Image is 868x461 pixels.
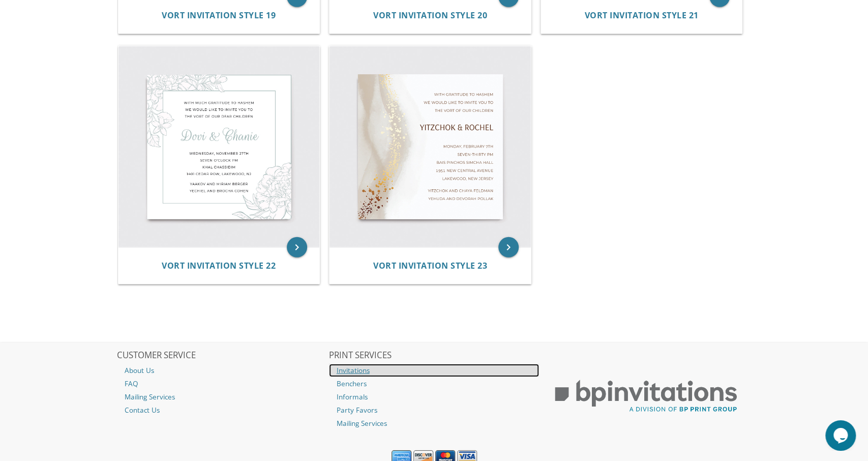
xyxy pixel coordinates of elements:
[329,351,540,361] h2: PRINT SERVICES
[117,364,327,377] a: About Us
[162,261,276,271] a: Vort Invitation Style 22
[373,11,487,20] a: Vort Invitation Style 20
[118,46,320,248] img: Vort Invitation Style 22
[585,10,699,21] span: Vort Invitation Style 21
[117,390,327,404] a: Mailing Services
[117,351,327,361] h2: CUSTOMER SERVICE
[329,377,540,390] a: Benchers
[329,404,540,417] a: Party Favors
[162,260,276,271] span: Vort Invitation Style 22
[498,237,519,257] a: keyboard_arrow_right
[329,417,540,430] a: Mailing Services
[117,377,327,390] a: FAQ
[162,10,276,21] span: Vort Invitation Style 19
[330,46,531,248] img: Vort Invitation Style 23
[541,371,751,422] img: BP Print Group
[373,260,487,271] span: Vort Invitation Style 23
[162,11,276,20] a: Vort Invitation Style 19
[825,420,858,451] iframe: chat widget
[117,404,327,417] a: Contact Us
[287,237,307,257] a: keyboard_arrow_right
[585,11,699,20] a: Vort Invitation Style 21
[373,261,487,271] a: Vort Invitation Style 23
[373,10,487,21] span: Vort Invitation Style 20
[329,390,540,404] a: Informals
[329,364,540,377] a: Invitations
